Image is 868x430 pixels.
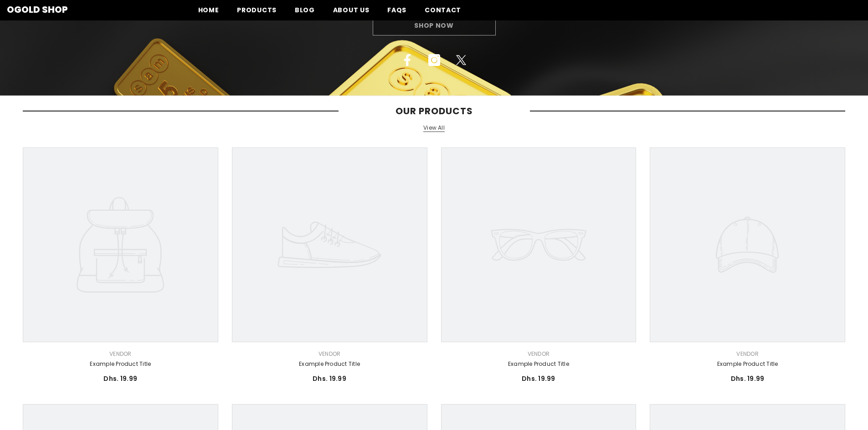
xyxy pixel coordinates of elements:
[295,5,315,15] span: Blog
[425,5,461,15] span: Contact
[7,5,68,14] a: Ogold Shop
[324,5,379,20] a: About us
[650,359,845,369] a: Example product title
[339,106,530,116] span: Our Products
[23,349,218,359] div: Vendor
[198,5,219,15] span: Home
[232,359,427,369] a: Example product title
[103,374,137,383] span: Dhs. 19.99
[416,5,470,20] a: Contact
[387,5,406,15] span: FAQs
[441,359,637,369] a: Example product title
[423,124,445,132] a: View All
[333,5,370,15] span: About us
[23,359,218,369] a: Example product title
[228,5,286,20] a: Products
[237,5,277,15] span: Products
[441,349,637,359] div: Vendor
[189,5,228,20] a: Home
[313,374,346,383] span: Dhs. 19.99
[522,374,555,383] span: Dhs. 19.99
[232,349,427,359] div: Vendor
[286,5,324,20] a: Blog
[731,374,765,383] span: Dhs. 19.99
[650,349,845,359] div: Vendor
[378,5,416,20] a: FAQs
